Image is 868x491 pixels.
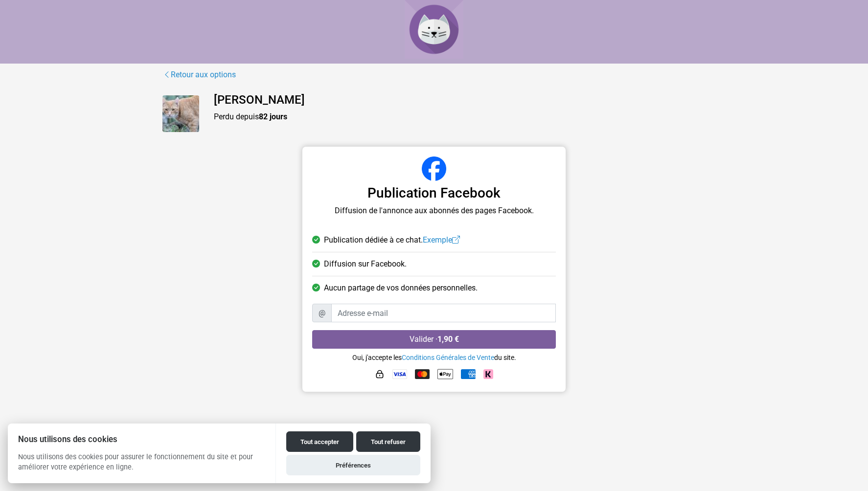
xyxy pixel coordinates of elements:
img: Apple Pay [437,366,453,382]
span: Publication dédiée à ce chat. [324,234,460,246]
small: Oui, j'accepte les du site. [352,354,516,361]
span: Aucun partage de vos données personnelles. [324,282,478,294]
p: Nous utilisons des cookies pour assurer le fonctionnement du site et pour améliorer votre expérie... [8,452,275,480]
h4: [PERSON_NAME] [214,93,706,107]
button: Tout accepter [286,431,353,452]
strong: 82 jours [259,112,287,121]
img: Visa [392,369,407,379]
img: Klarna [483,369,493,379]
img: American Express [461,369,476,379]
strong: 1,90 € [437,335,459,344]
p: Perdu depuis [214,111,706,123]
button: Préférences [286,455,420,475]
input: Adresse e-mail [331,304,556,322]
button: Tout refuser [356,431,420,452]
p: Diffusion de l'annonce aux abonnés des pages Facebook. [312,205,556,217]
img: Facebook [422,156,446,181]
a: Retour aux options [162,68,236,81]
img: Mastercard [415,369,430,379]
span: Diffusion sur Facebook. [324,258,407,270]
h2: Nous utilisons des cookies [8,435,275,444]
button: Valider ·1,90 € [312,330,556,349]
img: HTTPS : paiement sécurisé [375,369,385,379]
a: Conditions Générales de Vente [402,354,494,361]
a: Exemple [423,235,460,245]
h3: Publication Facebook [312,185,556,201]
span: @ [312,304,332,322]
